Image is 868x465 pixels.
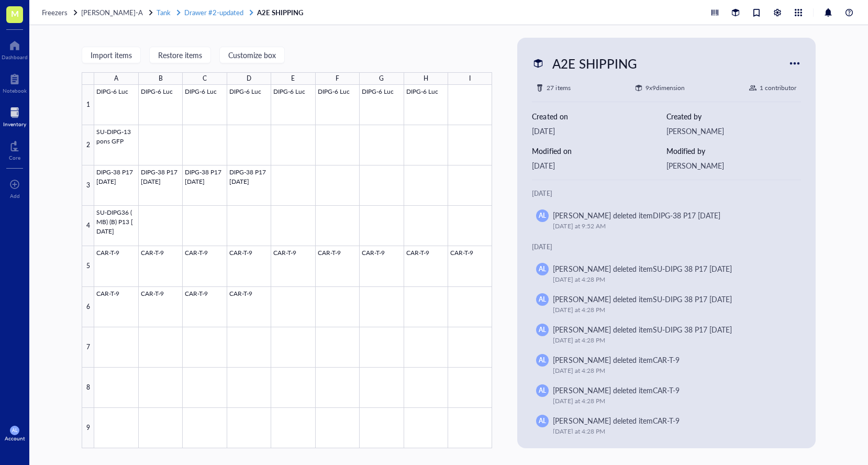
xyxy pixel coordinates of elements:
[553,415,679,426] div: [PERSON_NAME] deleted item
[646,83,685,93] div: 9 x 9 dimension
[379,72,384,85] div: G
[81,7,143,17] span: [PERSON_NAME]-A
[553,209,720,221] div: [PERSON_NAME] deleted item
[82,327,94,368] div: 7
[553,305,788,315] div: [DATE] at 4:28 PM
[553,396,788,406] div: [DATE] at 4:28 PM
[666,110,801,122] div: Created by
[9,154,20,161] div: Core
[3,104,26,127] a: Inventory
[532,110,666,122] div: Created on
[82,287,94,327] div: 6
[547,83,570,93] div: 27 items
[553,366,788,376] div: [DATE] at 4:28 PM
[3,121,26,127] div: Inventory
[219,47,285,63] button: Customize box
[82,206,94,246] div: 4
[114,72,118,85] div: A
[653,355,680,365] div: CAR-T-9
[336,72,339,85] div: F
[653,415,680,426] div: CAR-T-9
[12,428,17,433] span: AL
[760,83,796,93] div: 1 contributor
[553,293,731,305] div: [PERSON_NAME] deleted item
[2,37,28,60] a: Dashboard
[532,160,666,171] div: [DATE]
[539,264,546,274] span: AL
[553,354,679,366] div: [PERSON_NAME] deleted item
[532,145,666,157] div: Modified on
[5,435,25,441] div: Account
[228,51,276,59] span: Customize box
[553,335,788,346] div: [DATE] at 4:28 PM
[11,7,19,20] span: M
[532,189,800,199] div: [DATE]
[157,7,171,17] span: Tank
[10,193,20,199] div: Add
[82,85,94,125] div: 1
[553,384,679,396] div: [PERSON_NAME] deleted item
[42,7,68,17] span: Freezers
[666,160,801,171] div: [PERSON_NAME]
[548,52,641,74] div: A2E SHIPPING
[653,385,680,395] div: CAR-T-9
[158,51,202,59] span: Restore items
[666,145,801,157] div: Modified by
[469,72,471,85] div: I
[3,87,27,94] div: Notebook
[532,125,666,137] div: [DATE]
[149,47,211,63] button: Restore items
[9,138,20,161] a: Core
[2,54,28,60] div: Dashboard
[82,165,94,206] div: 3
[159,72,163,85] div: B
[203,72,207,85] div: C
[653,263,732,274] div: SU-DIPG 38 P17 [DATE]
[539,356,546,365] span: AL
[247,72,251,85] div: D
[653,210,720,220] div: DIPG-38 P17 [DATE]
[553,324,731,335] div: [PERSON_NAME] deleted item
[539,295,546,304] span: AL
[184,7,243,17] span: Drawer #2-updated
[666,125,801,137] div: [PERSON_NAME]
[82,368,94,408] div: 8
[539,416,546,426] span: AL
[532,242,800,252] div: [DATE]
[42,8,79,17] a: Freezers
[553,274,788,285] div: [DATE] at 4:28 PM
[539,386,546,395] span: AL
[539,211,546,220] span: AL
[82,246,94,286] div: 5
[553,263,731,274] div: [PERSON_NAME] deleted item
[82,47,141,63] button: Import items
[3,71,27,94] a: Notebook
[257,8,305,17] a: A2E SHIPPING
[424,72,428,85] div: H
[157,8,255,17] a: TankDrawer #2-updated
[539,325,546,335] span: AL
[291,72,295,85] div: E
[81,8,154,17] a: [PERSON_NAME]-A
[553,426,788,437] div: [DATE] at 4:28 PM
[653,294,732,304] div: SU-DIPG 38 P17 [DATE]
[553,221,788,231] div: [DATE] at 9:52 AM
[82,125,94,165] div: 2
[653,324,732,335] div: SU-DIPG 38 P17 [DATE]
[82,408,94,448] div: 9
[91,51,132,59] span: Import items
